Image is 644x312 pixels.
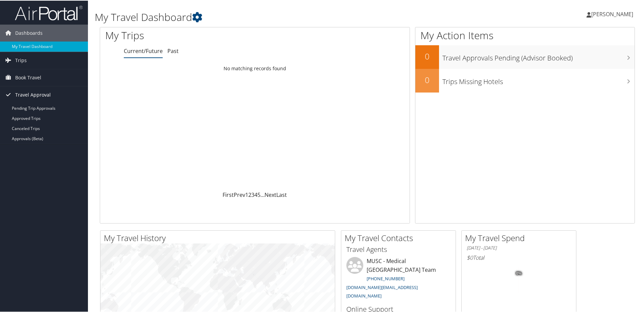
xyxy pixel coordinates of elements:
a: Next [264,190,276,198]
span: … [260,190,264,198]
a: 0Travel Approvals Pending (Advisor Booked) [415,45,635,68]
h3: Travel Approvals Pending (Advisor Booked) [442,49,635,62]
img: airportal-logo.png [15,4,83,20]
a: Past [167,47,179,54]
a: 0Trips Missing Hotels [415,68,635,92]
a: [DOMAIN_NAME][EMAIL_ADDRESS][DOMAIN_NAME] [346,284,418,298]
h6: Total [467,253,571,261]
h2: My Travel History [104,232,335,243]
a: 1 [245,190,248,198]
h1: My Travel Dashboard [95,9,458,24]
h6: [DATE] - [DATE] [467,244,571,251]
a: Current/Future [124,47,163,54]
span: [PERSON_NAME] [591,10,633,17]
a: First [223,190,234,198]
a: [PHONE_NUMBER] [367,275,405,281]
a: 2 [248,190,251,198]
h2: 0 [415,74,439,85]
span: Dashboards [15,24,43,41]
span: $0 [467,253,473,261]
h3: Travel Agents [346,244,451,254]
h2: My Travel Spend [465,232,576,243]
a: 5 [257,190,260,198]
span: Travel Approval [15,86,51,103]
tspan: 0% [516,271,522,275]
a: [PERSON_NAME] [586,3,640,24]
h2: My Travel Contacts [345,232,456,243]
li: MUSC - Medical [GEOGRAPHIC_DATA] Team [343,256,454,301]
a: 4 [254,190,257,198]
a: Last [276,190,287,198]
a: Prev [234,190,245,198]
td: No matching records found [100,62,410,74]
span: Book Travel [15,69,41,85]
h1: My Trips [105,28,276,42]
h3: Trips Missing Hotels [442,73,635,86]
span: Trips [15,51,27,68]
a: 3 [251,190,254,198]
h1: My Action Items [415,28,635,42]
h2: 0 [415,50,439,61]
